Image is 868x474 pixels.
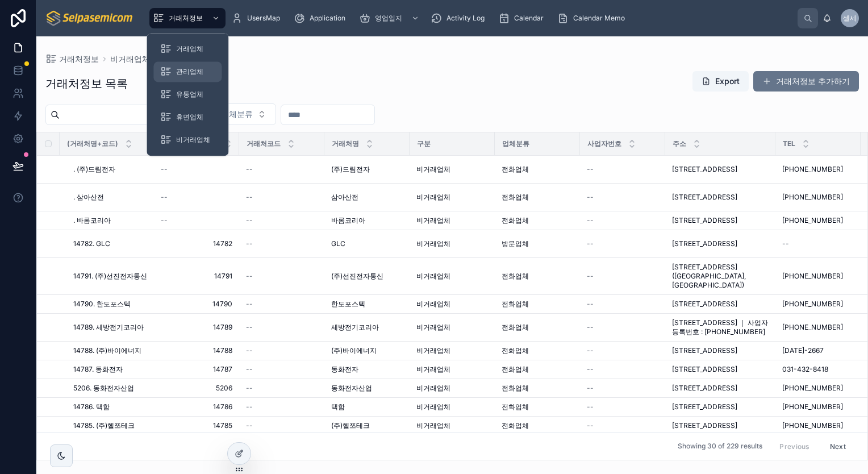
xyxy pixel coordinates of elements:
a: [STREET_ADDRESS] [672,402,769,411]
span: -- [161,193,168,202]
a: 비거래업체 [416,384,488,393]
span: 031-432-8418 [782,365,828,374]
span: [PHONE_NUMBER] [782,165,843,174]
a: [STREET_ADDRESS] [672,165,769,174]
span: 14790 [161,300,232,309]
a: 비거래업체 [416,272,488,281]
a: . (주)드림전자 [73,165,147,174]
a: -- [161,193,232,202]
span: [PHONE_NUMBER] [782,216,843,225]
span: 거래처정보 [59,53,99,65]
a: 14791. (주)선진전자통신 [73,272,147,281]
a: 비거래업체 [416,300,488,309]
a: 14788 [161,346,232,355]
a: -- [246,239,318,248]
a: [PHONE_NUMBER] [782,216,854,225]
span: [PHONE_NUMBER] [782,384,843,393]
span: 14788. (주)바이에너지 [73,346,141,355]
a: 비거래업체 [416,216,488,225]
a: -- [587,193,658,202]
span: . (주)드림전자 [73,165,115,174]
a: 비거래업체 [416,165,488,174]
a: 14789 [161,323,232,332]
span: 비거래업체 [416,300,450,309]
a: [STREET_ADDRESS] [672,216,769,225]
span: . 바롬코리아 [73,216,111,225]
a: Calendar [495,8,552,28]
a: 14782 [161,239,232,248]
span: -- [161,165,168,174]
span: Application [310,14,345,23]
span: 비거래업체 [416,165,450,174]
span: (주)드림전자 [331,165,370,174]
span: 비거래업체 [416,323,450,332]
a: 031-432-8418 [782,365,854,374]
span: [PHONE_NUMBER] [782,193,843,202]
span: 비거래업체 [416,216,450,225]
a: [DATE]-2667 [782,346,854,355]
a: -- [246,323,318,332]
span: 14790. 한도포스텍 [73,300,131,309]
span: 업체분류 [221,109,253,120]
span: [STREET_ADDRESS] [672,193,737,202]
span: 유통업체 [176,90,203,99]
span: -- [587,421,594,430]
a: 바롬코리아 [331,216,403,225]
a: [STREET_ADDRESS] [672,346,769,355]
a: GLC [331,239,403,248]
a: 14787 [161,365,232,374]
span: [STREET_ADDRESS] [672,239,737,248]
a: -- [246,165,318,174]
button: 거래처정보 추가하기 [753,71,859,92]
a: [PHONE_NUMBER] [782,384,854,393]
span: 관리업체 [176,67,203,76]
span: 거래처정보 [169,14,203,23]
span: 주소 [673,139,686,148]
span: [STREET_ADDRESS]([GEOGRAPHIC_DATA], [GEOGRAPHIC_DATA]) [672,263,769,290]
a: -- [587,323,658,332]
a: [PHONE_NUMBER] [782,272,854,281]
span: -- [587,365,594,374]
span: 휴면업체 [176,113,203,122]
span: [STREET_ADDRESS] [672,300,737,309]
span: 업체분류 [502,139,529,148]
a: [STREET_ADDRESS] [672,300,769,309]
span: [STREET_ADDRESS] [672,216,737,225]
span: 전화업체 [502,323,529,332]
span: [DATE]-2667 [782,346,824,355]
a: 택함 [331,402,403,411]
span: -- [246,346,253,355]
span: -- [587,384,594,393]
span: 전화업체 [502,421,529,430]
span: 셀세 [843,14,857,23]
span: 14782. GLC [73,239,110,248]
a: 동화전자 [331,365,403,374]
a: -- [587,216,658,225]
span: [STREET_ADDRESS] [672,165,737,174]
button: Next [822,438,854,455]
a: [STREET_ADDRESS] [672,193,769,202]
a: -- [587,165,658,174]
a: 세방전기코리아 [331,323,403,332]
span: -- [587,272,594,281]
a: 비거래업체 [416,365,488,374]
span: [PHONE_NUMBER] [782,402,843,411]
span: 비거래업체 [416,384,450,393]
a: [STREET_ADDRESS] [672,421,769,430]
a: [STREET_ADDRESS] [672,239,769,248]
a: 삼아산전 [331,193,403,202]
a: 14782. GLC [73,239,147,248]
span: 비거래업체 [110,53,150,65]
a: . 바롬코리아 [73,216,147,225]
a: 거래처정보 [45,53,99,65]
span: 14785 [161,421,232,430]
span: 택함 [331,402,345,411]
span: 5206. 동화전자산업 [73,384,134,393]
a: [PHONE_NUMBER] [782,165,854,174]
span: -- [587,300,594,309]
span: -- [246,402,253,411]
